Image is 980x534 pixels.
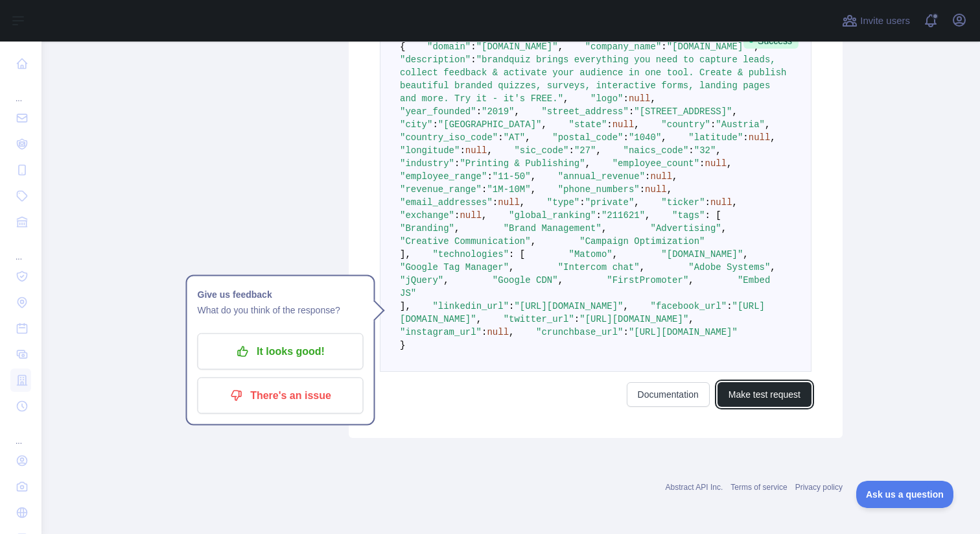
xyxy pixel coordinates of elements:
span: "Intercom chat" [558,262,640,273]
span: : [623,327,628,337]
span: : [482,184,487,195]
span: "211621" [601,210,645,221]
button: There's an issue [198,378,364,414]
span: "32" [694,145,716,156]
span: "Campaign Optimization" [579,236,705,247]
span: "Brand Management" [504,223,601,234]
span: "annual_revenue" [558,171,645,182]
span: , [640,262,645,273]
span: "[URL][DOMAIN_NAME]" [579,314,688,324]
span: : [727,301,732,311]
span: , [585,158,590,169]
a: Documentation [627,382,710,407]
span: "year_founded" [400,106,476,117]
span: "twitter_url" [504,314,574,324]
a: Abstract API Inc. [666,483,723,492]
span: "tags" [672,210,705,221]
span: "linkedin_url" [432,301,509,311]
span: : [629,106,634,117]
span: , [487,145,492,156]
span: , [454,223,460,234]
span: , [634,197,639,208]
button: Invite users [839,10,913,31]
span: : [482,327,487,337]
span: , [509,327,514,337]
span: , [732,197,738,208]
span: , [520,197,525,208]
span: , [688,275,694,285]
span: , [558,42,563,52]
span: "postal_code" [552,132,623,143]
span: : [509,301,514,311]
span: , [634,119,639,130]
span: , [645,210,650,221]
span: "[STREET_ADDRESS]" [634,106,732,117]
span: : [623,132,628,143]
button: Make test request [717,382,811,407]
span: "revenue_range" [400,184,482,195]
span: "naics_code" [624,145,689,156]
span: "Advertising" [651,223,721,234]
span: , [721,223,727,234]
span: , [514,106,519,117]
span: ], [400,249,411,260]
span: "[DOMAIN_NAME] " [667,42,754,52]
span: "instagram_url" [400,327,482,337]
span: , [770,262,775,273]
span: "Austria" [716,119,765,130]
span: "type" [547,197,579,208]
span: "employee_range" [400,171,487,182]
span: : [454,158,460,169]
span: "Google Tag Manager" [400,262,509,273]
span: "[GEOGRAPHIC_DATA]" [438,119,542,130]
span: "private" [585,197,635,208]
h1: Give us feedback [198,287,364,302]
p: What do you think of the response? [198,302,364,318]
span: : [574,314,579,324]
span: , [770,132,775,143]
span: : [640,184,645,195]
div: ... [10,236,31,262]
span: "email_addresses" [400,197,493,208]
span: "state" [568,119,607,130]
span: "city" [400,119,432,130]
span: : [471,42,476,52]
span: , [623,301,628,311]
span: , [727,158,732,169]
span: "27" [574,145,596,156]
span: "street_address" [541,106,628,117]
a: Terms of service [730,483,787,492]
span: , [596,145,601,156]
span: "Google CDN" [493,275,558,285]
div: ... [10,78,31,104]
span: { [400,42,405,52]
span: , [667,184,672,195]
span: "country" [661,119,710,130]
span: "brandquiz brings everything you need to capture leads, collect feedback & activate your audience... [400,55,792,104]
span: : [579,197,585,208]
span: null [645,184,667,195]
span: , [531,184,536,195]
span: , [482,210,487,221]
span: , [558,275,563,285]
span: "country_iso_code" [400,132,498,143]
span: "logo" [590,93,623,104]
span: null [460,210,482,221]
span: : [476,106,482,117]
span: , [541,119,546,130]
span: "Creative Communication" [400,236,531,247]
span: , [732,106,738,117]
span: "AT" [504,132,526,143]
span: "facebook_url" [651,301,727,311]
span: null [487,327,509,337]
span: , [531,236,536,247]
span: : [645,171,650,182]
span: "ticker" [661,197,705,208]
span: : [743,132,748,143]
span: "global_ranking" [509,210,596,221]
span: "Adobe Systems" [688,262,770,273]
span: "jQuery" [400,275,443,285]
span: , [672,171,677,182]
span: , [525,132,530,143]
span: "longitude" [400,145,460,156]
